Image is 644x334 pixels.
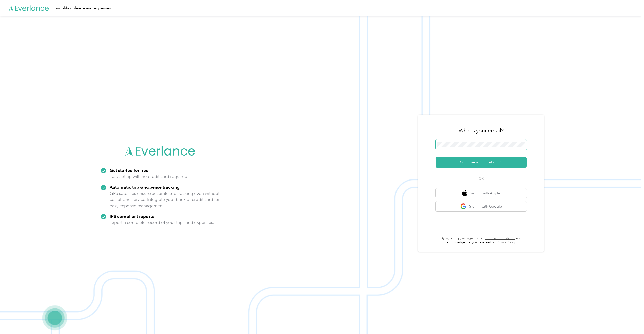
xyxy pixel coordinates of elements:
[462,190,467,196] img: apple logo
[436,157,527,168] button: Continue with Email / SSO
[110,168,148,173] strong: Get started for free
[436,188,527,198] button: apple logoSign in with Apple
[110,190,220,209] p: GPS satellites ensure accurate trip tracking even without cell phone service. Integrate your bank...
[110,219,214,226] p: Export a complete record of your trips and expenses.
[460,203,467,210] img: google logo
[485,236,515,240] a: Terms and Conditions
[110,214,154,219] strong: IRS compliant reports
[110,184,180,190] strong: Automatic trip & expense tracking
[472,176,490,181] span: OR
[110,173,187,180] p: Easy set up with no credit card required
[55,5,111,11] div: Simplify mileage and expenses
[436,201,527,211] button: google logoSign in with Google
[497,241,515,244] a: Privacy Policy
[436,236,527,245] p: By signing up, you agree to our and acknowledge that you have read our .
[459,127,504,134] h3: What's your email?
